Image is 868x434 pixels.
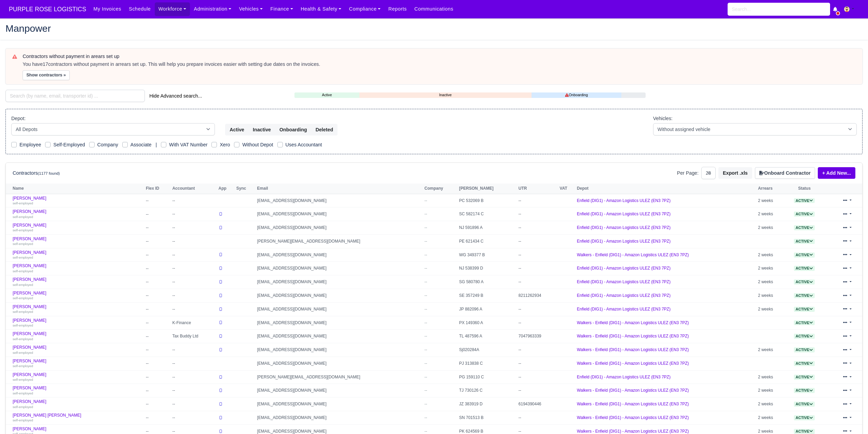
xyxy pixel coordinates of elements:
[457,262,517,275] td: NJ 538399 D
[144,330,170,343] td: --
[756,370,785,384] td: 2 weeks
[256,343,423,357] td: [EMAIL_ADDRESS][DOMAIN_NAME]
[170,234,217,248] td: --
[756,343,785,357] td: 2 weeks
[818,167,855,179] a: + Add New...
[755,167,815,179] button: Onboard Contractor
[756,207,785,221] td: 2 weeks
[144,316,170,330] td: --
[794,320,815,325] a: Active
[5,90,145,102] input: Search (by name, email, transporter id) ...
[794,415,815,420] span: Active
[794,225,815,230] a: Active
[794,198,815,203] a: Active
[815,167,855,179] div: + Add New...
[794,266,815,271] a: Active
[13,399,142,409] a: [PERSON_NAME] self-employed
[756,221,785,235] td: 2 weeks
[517,357,558,370] td: --
[517,330,558,343] td: 7047963339
[256,411,423,425] td: [EMAIL_ADDRESS][DOMAIN_NAME]
[794,212,815,217] span: Active
[13,269,33,273] small: self-employed
[424,415,427,420] span: --
[424,375,427,379] span: --
[424,198,427,203] span: --
[97,141,118,149] label: Company
[144,262,170,275] td: --
[424,402,427,406] span: --
[144,411,170,425] td: --
[424,279,427,284] span: --
[13,215,33,219] small: self-employed
[256,248,423,262] td: [EMAIL_ADDRESS][DOMAIN_NAME]
[517,262,558,275] td: --
[424,388,427,393] span: --
[457,397,517,411] td: JZ 383919 D
[457,330,517,343] td: TL 487596 A
[256,330,423,343] td: [EMAIL_ADDRESS][DOMAIN_NAME]
[794,347,815,352] a: Active
[577,307,671,312] a: Enfield (DIG1) - Amazon Logistics ULEZ (EN3 7PZ)
[144,207,170,221] td: --
[756,411,785,425] td: 2 weeks
[144,194,170,207] td: --
[242,141,273,149] label: Without Depot
[577,347,689,352] a: Walkers - Enfield (DIG1) - Amazon Logistics ULEZ (EN3 7PZ)
[13,283,33,287] small: self-employed
[311,124,337,135] button: Deleted
[13,405,33,409] small: self-employed
[517,248,558,262] td: --
[130,141,152,149] label: Associate
[297,2,345,16] a: Health & Safety
[424,266,427,271] span: --
[170,275,217,289] td: --
[144,370,170,384] td: --
[577,334,689,338] a: Walkers - Enfield (DIG1) - Amazon Logistics ULEZ (EN3 7PZ)
[256,302,423,316] td: [EMAIL_ADDRESS][DOMAIN_NAME]
[256,234,423,248] td: [PERSON_NAME][EMAIL_ADDRESS][DOMAIN_NAME]
[13,170,60,176] h6: Contractors
[424,347,427,352] span: --
[13,345,142,355] a: [PERSON_NAME] self-employed
[411,2,457,16] a: Communications
[275,124,312,135] button: Onboarding
[794,334,815,338] a: Active
[794,402,815,406] a: Active
[756,302,785,316] td: 2 weeks
[6,184,144,194] th: Name
[794,293,815,298] a: Active
[13,378,33,381] small: self-employed
[457,384,517,397] td: TJ 730126 C
[424,212,427,216] span: --
[457,207,517,221] td: SC 582174 C
[457,248,517,262] td: WG 349377 B
[256,384,423,397] td: [EMAIL_ADDRESS][DOMAIN_NAME]
[577,293,671,298] a: Enfield (DIG1) - Amazon Logistics ULEZ (EN3 7PZ)
[13,337,33,341] small: self-employed
[756,262,785,275] td: 2 weeks
[248,124,275,135] button: Inactive
[575,184,756,194] th: Depot
[756,384,785,397] td: 2 weeks
[423,184,457,194] th: Company
[424,320,427,325] span: --
[517,194,558,207] td: --
[170,302,217,316] td: --
[256,184,423,194] th: Email
[5,3,89,16] a: PURPLE ROSE LOGISTICS
[170,384,217,397] td: --
[13,196,142,206] a: [PERSON_NAME] self-employed
[23,54,856,59] h6: Contractors without payment in arears set up
[424,252,427,257] span: --
[457,370,517,384] td: PG 159110 C
[794,252,815,257] a: Active
[144,302,170,316] td: --
[170,194,217,207] td: --
[170,262,217,275] td: --
[145,90,206,102] button: Hide Advanced search...
[155,142,157,147] span: |
[794,212,815,216] a: Active
[517,289,558,303] td: 8211262934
